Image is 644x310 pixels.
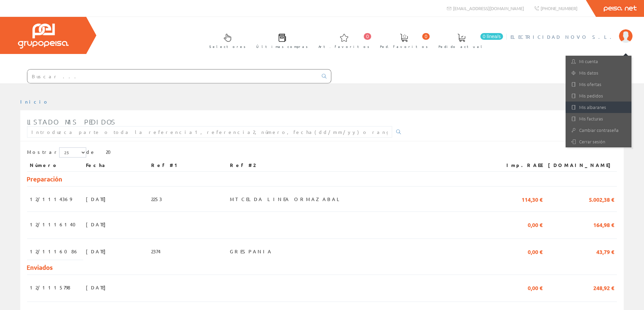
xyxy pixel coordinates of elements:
a: Mis datos [566,67,631,79]
span: Ped. favoritos [380,43,428,50]
th: Ref #2 [227,159,495,171]
span: 2253 [151,193,162,205]
a: Mis ofertas [566,79,631,90]
a: Últimas compras [249,28,311,53]
span: [EMAIL_ADDRESS][DOMAIN_NAME] [453,5,524,11]
label: Mostrar [27,147,86,158]
th: Ref #1 [148,159,227,171]
th: [DOMAIN_NAME] [545,159,617,171]
span: 0,00 € [528,219,543,230]
span: 12/1114369 [30,193,72,205]
span: 248,92 € [593,282,614,293]
span: Art. favoritos [318,43,369,50]
input: Buscar ... [27,69,318,83]
span: Enviados [26,263,53,272]
a: Inicio [20,98,49,105]
th: Fecha [83,159,148,171]
span: 164,98 € [593,219,614,230]
span: 12/1115798 [30,282,70,293]
a: Cerrar sesión [566,136,631,147]
span: MT CELDA LINEA ORMAZABAL [230,193,342,205]
span: 12/1116140 [30,219,80,230]
a: Mis albaranes [566,102,631,113]
a: Mis pedidos [566,90,631,102]
span: Últimas compras [256,43,308,50]
select: Mostrar [59,147,86,158]
input: Introduzca parte o toda la referencia1, referencia2, número, fecha(dd/mm/yy) o rango de fechas(dd... [27,126,392,138]
span: 114,30 € [522,193,543,205]
img: Grupo Peisa [18,24,69,49]
span: GRESPANIA [230,246,272,257]
a: Mi cuenta [566,56,631,67]
span: 43,79 € [596,246,614,257]
span: 12/1116086 [30,246,79,257]
span: [DATE] [86,246,109,257]
span: [DATE] [86,193,109,205]
span: [DATE] [86,219,109,230]
span: 0 línea/s [480,33,503,40]
span: Listado mis pedidos [27,118,116,126]
span: [DATE] [86,282,109,293]
a: Mis facturas [566,113,631,124]
span: ELECTRICIDAD NOVO S.L. [510,33,616,40]
a: ELECTRICIDAD NOVO S.L. [510,28,633,34]
a: Selectores [202,28,249,53]
th: Número [27,159,83,171]
div: de 20 [27,147,617,159]
span: 0,00 € [528,246,543,257]
span: [PHONE_NUMBER] [541,5,577,11]
span: Selectores [209,43,246,50]
th: Imp.RAEE [495,159,545,171]
span: 2374 [151,246,161,257]
a: Cambiar contraseña [566,124,631,136]
span: 0 [364,33,371,40]
span: Pedido actual [438,43,484,50]
span: Preparación [26,175,62,183]
span: 0 [422,33,430,40]
span: 0,00 € [528,282,543,293]
span: 5.002,38 € [589,193,614,205]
